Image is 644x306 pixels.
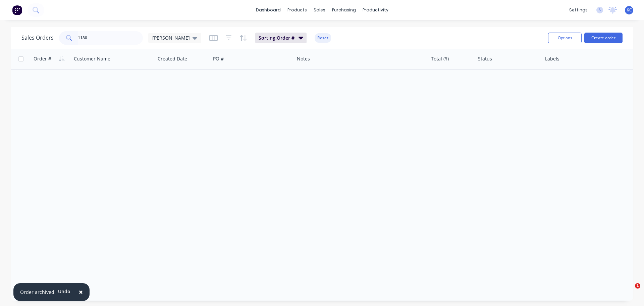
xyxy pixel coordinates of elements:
[297,55,310,62] div: Notes
[213,55,224,62] div: PO #
[627,7,632,13] span: KC
[329,5,359,15] div: purchasing
[359,5,392,15] div: productivity
[78,31,143,45] input: Search...
[548,33,582,43] button: Options
[255,33,307,43] button: Sorting:Order #
[12,5,22,15] img: Factory
[584,33,623,43] button: Create order
[20,289,54,296] div: Order archived
[635,283,640,289] span: 1
[34,55,51,62] div: Order #
[431,55,449,62] div: Total ($)
[54,287,74,297] button: Undo
[478,55,492,62] div: Status
[259,35,294,41] span: Sorting: Order #
[158,55,187,62] div: Created Date
[315,33,331,43] button: Reset
[310,5,329,15] div: sales
[253,5,284,15] a: dashboard
[74,55,110,62] div: Customer Name
[545,55,559,62] div: Labels
[79,287,83,297] span: ×
[72,284,90,300] button: Close
[284,5,310,15] div: products
[21,35,54,41] h1: Sales Orders
[152,34,190,41] span: [PERSON_NAME]
[566,5,591,15] div: settings
[621,283,637,299] iframe: Intercom live chat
